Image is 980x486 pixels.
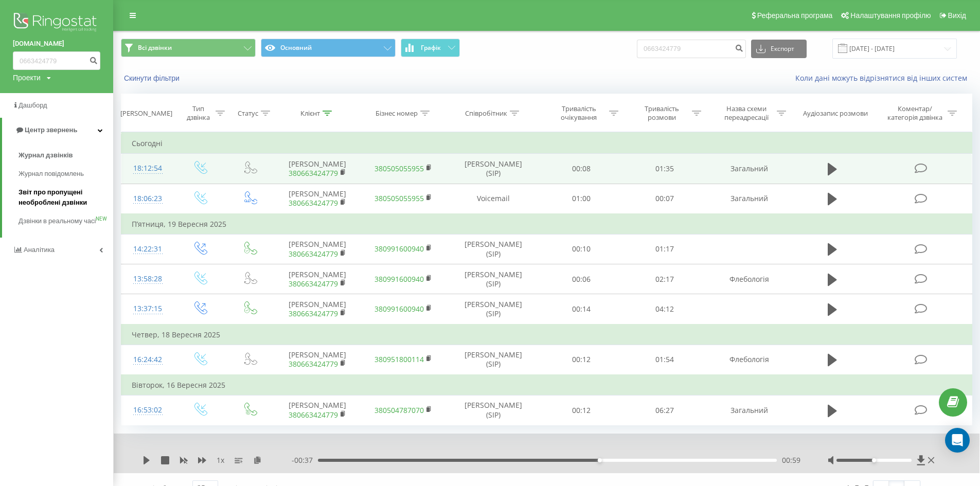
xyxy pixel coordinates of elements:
td: [PERSON_NAME] (SIP) [447,154,540,184]
button: Експорт [751,40,807,58]
td: [PERSON_NAME] [274,294,361,325]
a: 380663424779 [289,168,338,178]
a: [DOMAIN_NAME] [13,39,100,49]
a: 380504787070 [375,405,424,415]
div: Тривалість розмови [634,104,689,122]
a: 380663424779 [289,198,338,208]
span: Налаштування профілю [850,11,931,20]
div: Коментар/категорія дзвінка [885,104,945,122]
td: П’ятниця, 19 Вересня 2025 [121,214,972,235]
td: [PERSON_NAME] (SIP) [447,345,540,375]
span: Аналiтика [24,246,55,254]
div: Accessibility label [598,458,602,462]
a: Дзвінки в реальному часіNEW [19,212,113,230]
span: Дашборд [19,101,47,109]
td: Четвер, 18 Вересня 2025 [121,325,972,345]
td: [PERSON_NAME] [274,234,361,264]
button: Скинути фільтри [121,74,185,83]
td: 00:10 [540,234,622,264]
td: Загальний [706,395,792,425]
span: Журнал дзвінків [19,150,73,160]
a: 380663424779 [289,309,338,318]
div: 16:53:02 [132,400,164,420]
td: Флебологія [706,264,792,294]
div: 13:58:28 [132,269,164,289]
td: 00:14 [540,294,622,325]
button: Графік [401,39,460,57]
span: Реферальна програма [757,11,833,20]
a: 380951800114 [375,354,424,364]
span: Звіт про пропущені необроблені дзвінки [19,187,108,208]
td: 06:27 [623,395,706,425]
button: Всі дзвінки [121,39,256,57]
td: 02:17 [623,264,706,294]
a: 380663424779 [289,359,338,369]
div: Тривалість очікування [551,104,607,122]
div: Тип дзвінка [184,104,213,122]
a: 380991600940 [375,244,424,254]
a: Журнал повідомлень [19,165,113,183]
span: Вихід [948,11,966,20]
button: Основний [261,39,396,57]
div: Accessibility label [872,458,876,462]
a: Коли дані можуть відрізнятися вiд інших систем [795,73,972,83]
a: 380663424779 [289,410,338,420]
td: Флебологія [706,345,792,375]
div: 13:37:15 [132,299,164,319]
td: [PERSON_NAME] [274,345,361,375]
a: 380505055955 [375,193,424,203]
td: Вівторок, 16 Вересня 2025 [121,375,972,395]
td: Загальний [706,184,792,214]
td: Voicemail [447,184,540,214]
div: Open Intercom Messenger [945,428,970,453]
td: 00:06 [540,264,622,294]
a: Журнал дзвінків [19,146,113,165]
div: Статус [238,109,258,118]
td: Загальний [706,154,792,184]
a: 380991600940 [375,274,424,284]
td: [PERSON_NAME] (SIP) [447,234,540,264]
td: [PERSON_NAME] (SIP) [447,264,540,294]
div: Аудіозапис розмови [803,109,868,118]
input: Пошук за номером [13,51,100,70]
td: 00:08 [540,154,622,184]
input: Пошук за номером [637,40,746,58]
td: [PERSON_NAME] (SIP) [447,395,540,425]
td: [PERSON_NAME] [274,154,361,184]
a: Звіт про пропущені необроблені дзвінки [19,183,113,212]
a: Центр звернень [2,118,113,142]
span: 00:59 [782,455,800,465]
td: 01:35 [623,154,706,184]
td: 01:17 [623,234,706,264]
td: 01:00 [540,184,622,214]
td: 01:54 [623,345,706,375]
div: 16:24:42 [132,350,164,370]
div: Співробітник [465,109,507,118]
span: Графік [421,44,441,51]
div: 18:12:54 [132,158,164,178]
a: 380663424779 [289,249,338,259]
div: 18:06:23 [132,189,164,209]
span: 1 x [217,455,224,465]
a: 380505055955 [375,164,424,173]
span: Центр звернень [25,126,77,134]
img: Ringostat logo [13,10,100,36]
span: Всі дзвінки [138,44,172,52]
div: 14:22:31 [132,239,164,259]
td: 00:07 [623,184,706,214]
td: 00:12 [540,345,622,375]
a: 380991600940 [375,304,424,314]
td: Сьогодні [121,133,972,154]
a: 380663424779 [289,279,338,289]
div: Назва схеми переадресації [719,104,774,122]
td: 04:12 [623,294,706,325]
span: - 00:37 [292,455,318,465]
td: [PERSON_NAME] [274,395,361,425]
div: Клієнт [300,109,320,118]
td: [PERSON_NAME] (SIP) [447,294,540,325]
td: [PERSON_NAME] [274,264,361,294]
div: [PERSON_NAME] [120,109,172,118]
span: Дзвінки в реальному часі [19,216,96,226]
td: 00:12 [540,395,622,425]
div: Проекти [13,73,41,83]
